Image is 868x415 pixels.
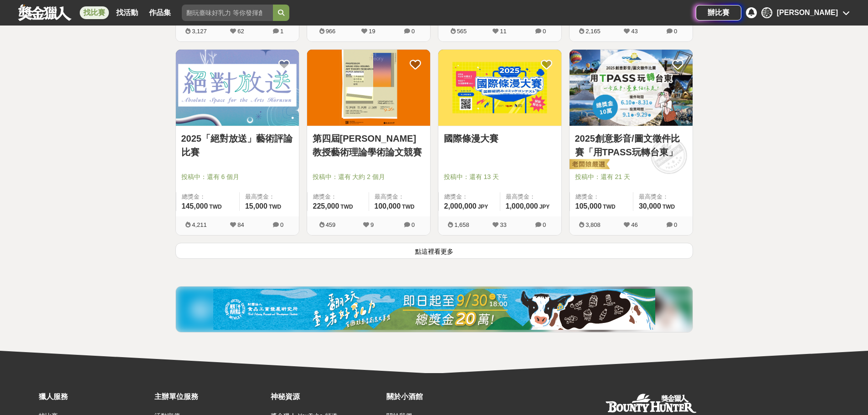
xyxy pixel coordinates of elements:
[245,202,267,210] span: 15,000
[696,5,741,20] a: 辦比賽
[175,243,693,259] button: 點這裡看更多
[370,221,374,228] span: 9
[543,221,546,228] span: 0
[674,28,677,35] span: 0
[777,7,838,18] div: [PERSON_NAME]
[154,391,266,402] div: 主辦單位服務
[145,6,175,19] a: 作品集
[457,28,467,35] span: 565
[639,202,661,210] span: 30,000
[506,192,556,201] span: 最高獎金：
[575,202,602,210] span: 105,000
[575,132,687,159] a: 2025創意影音/圖文徵件比賽「用TPASS玩轉台東」
[411,221,415,228] span: 0
[326,28,336,35] span: 966
[575,172,687,182] span: 投稿中：還有 21 天
[307,50,430,126] img: Cover Image
[269,204,281,210] span: TWD
[539,204,550,210] span: JPY
[237,221,244,228] span: 84
[313,132,425,159] a: 第四屆[PERSON_NAME]教授藝術理論學術論文競賽
[454,221,469,228] span: 1,658
[586,28,601,35] span: 2,165
[192,221,207,228] span: 4,211
[506,202,538,210] span: 1,000,000
[631,221,637,228] span: 46
[478,204,488,210] span: JPY
[369,28,375,35] span: 19
[500,221,506,228] span: 33
[402,204,414,210] span: TWD
[326,221,336,228] span: 459
[444,192,494,201] span: 總獎金：
[444,172,556,182] span: 投稿中：還有 13 天
[639,192,687,201] span: 最高獎金：
[444,132,556,145] a: 國際條漫大賽
[375,192,425,201] span: 最高獎金：
[176,50,299,126] img: Cover Image
[181,172,293,182] span: 投稿中：還有 6 個月
[182,5,273,21] input: 翻玩臺味好乳力 等你發揮創意！
[313,172,425,182] span: 投稿中：還有 大約 2 個月
[213,289,655,330] img: 11b6bcb1-164f-4f8f-8046-8740238e410a.jpg
[237,28,244,35] span: 62
[80,6,109,19] a: 找比賽
[411,28,415,35] span: 0
[586,221,601,228] span: 3,808
[761,7,772,18] div: 謝
[182,202,208,210] span: 145,000
[500,28,506,35] span: 11
[631,28,637,35] span: 43
[280,28,283,35] span: 1
[192,28,207,35] span: 3,127
[663,204,675,210] span: TWD
[575,192,627,201] span: 總獎金：
[245,192,293,201] span: 最高獎金：
[313,192,363,201] span: 總獎金：
[570,50,693,126] img: Cover Image
[313,202,339,210] span: 225,000
[113,6,142,19] a: 找活動
[39,391,150,402] div: 獵人服務
[543,28,546,35] span: 0
[181,132,293,159] a: 2025「絕對放送」藝術評論比賽
[386,391,498,402] div: 關於小酒館
[674,221,677,228] span: 0
[444,202,477,210] span: 2,000,000
[340,204,353,210] span: TWD
[438,50,561,126] img: Cover Image
[280,221,283,228] span: 0
[209,204,221,210] span: TWD
[568,159,610,171] img: 老闆娘嚴選
[271,391,382,402] div: 神秘資源
[375,202,401,210] span: 100,000
[603,204,615,210] span: TWD
[182,192,234,201] span: 總獎金：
